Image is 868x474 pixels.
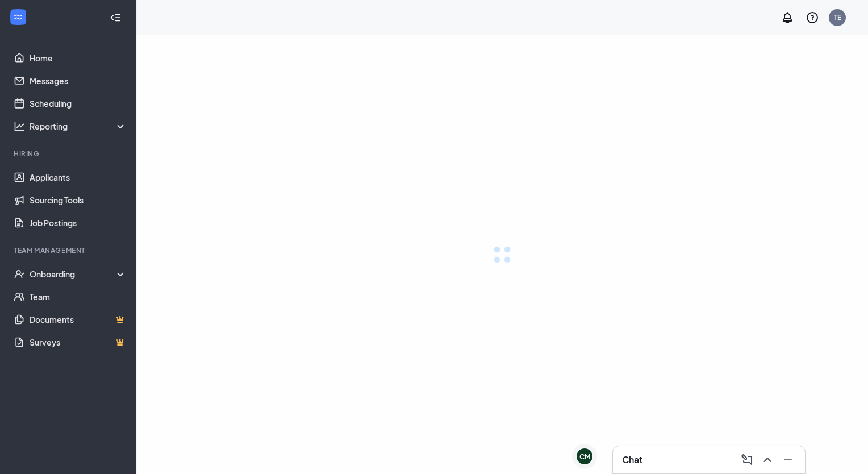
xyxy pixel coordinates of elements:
[30,92,127,115] a: Scheduling
[14,268,25,280] svg: UserCheck
[740,453,754,467] svg: ComposeMessage
[834,13,841,22] div: TE
[30,285,127,308] a: Team
[30,268,127,280] div: Onboarding
[12,11,24,23] svg: WorkstreamLogo
[110,12,121,23] svg: Collapse
[30,331,127,354] a: SurveysCrown
[781,11,794,24] svg: Notifications
[14,120,25,132] svg: Analysis
[30,69,127,92] a: Messages
[757,451,775,469] button: ChevronUp
[30,47,127,69] a: Home
[30,308,127,331] a: DocumentsCrown
[622,454,642,466] h3: Chat
[579,452,590,461] div: CM
[30,189,127,211] a: Sourcing Tools
[30,211,127,234] a: Job Postings
[781,453,795,467] svg: Minimize
[806,11,819,24] svg: QuestionInfo
[14,149,124,159] div: Hiring
[737,451,755,469] button: ComposeMessage
[14,246,124,255] div: Team Management
[30,166,127,189] a: Applicants
[761,453,774,467] svg: ChevronUp
[30,120,127,132] div: Reporting
[778,451,796,469] button: Minimize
